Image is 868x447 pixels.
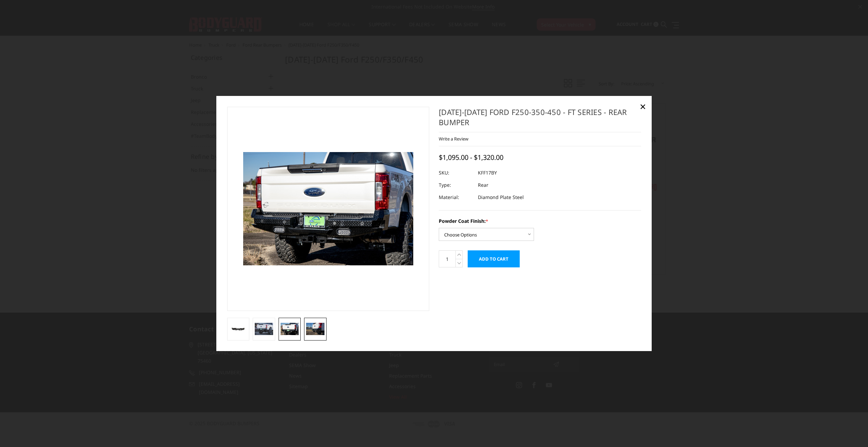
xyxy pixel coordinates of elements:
a: 2017-2022 Ford F250-350-450 - FT Series - Rear Bumper [227,107,430,311]
dt: Type: [439,179,473,191]
h1: [DATE]-[DATE] Ford F250-350-450 - FT Series - Rear Bumper [439,107,641,132]
dd: Rear [478,179,488,191]
dd: KFF17BY [478,167,497,179]
img: 2017-2022 Ford F250-350-450 - FT Series - Rear Bumper [229,325,248,333]
img: 2017-2022 Ford F250-350-450 - FT Series - Rear Bumper [306,323,324,335]
span: $1,095.00 - $1,320.00 [439,153,503,162]
iframe: Chat Widget [834,414,868,447]
a: Close [637,101,648,112]
dd: Diamond Plate Steel [478,191,524,203]
a: Write a Review [439,136,468,142]
dt: Material: [439,191,473,203]
dt: SKU: [439,167,473,179]
input: Add to Cart [468,250,520,267]
img: 2017-2022 Ford F250-350-450 - FT Series - Rear Bumper [255,323,273,335]
img: 2017-2022 Ford F250-350-450 - FT Series - Rear Bumper [281,323,299,335]
label: Powder Coat Finish: [439,217,641,225]
span: × [640,99,646,114]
